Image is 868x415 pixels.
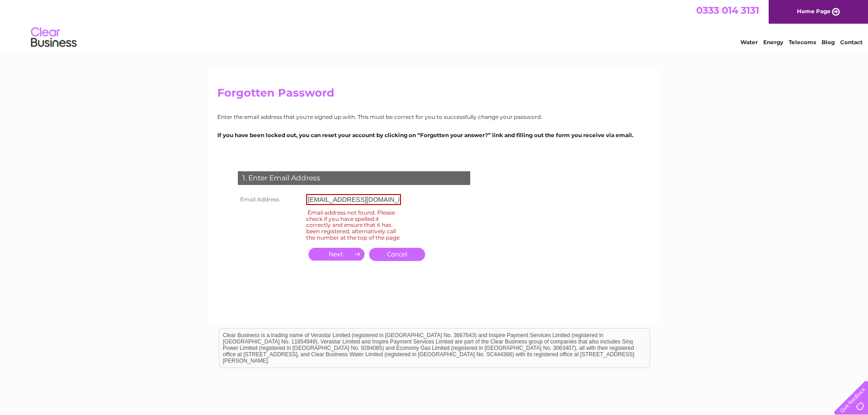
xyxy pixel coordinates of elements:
[306,208,401,242] div: Email address not found. Please check if you have spelled it correctly and ensure that it has bee...
[822,39,835,46] a: Blog
[238,171,470,185] div: 1. Enter Email Address
[217,87,651,104] h2: Forgotten Password
[369,248,425,261] a: Cancel
[217,131,651,139] p: If you have been locked out, you can reset your account by clicking on “Forgotten your answer?” l...
[219,5,650,44] div: Clear Business is a trading name of Verastar Limited (registered in [GEOGRAPHIC_DATA] No. 3667643...
[840,39,863,46] a: Contact
[789,39,816,46] a: Telecoms
[31,24,77,51] img: logo.png
[763,39,783,46] a: Energy
[696,5,759,16] a: 0333 014 3131
[217,113,651,121] p: Enter the email address that you're signed up with. This must be correct for you to successfully ...
[236,192,304,207] th: Email Address
[740,39,758,46] a: Water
